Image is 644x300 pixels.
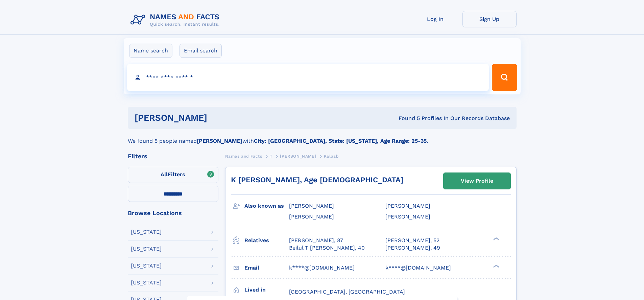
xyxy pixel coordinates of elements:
span: All [161,171,168,178]
b: City: [GEOGRAPHIC_DATA], State: [US_STATE], Age Range: 25-35 [254,138,427,144]
img: Logo Names and Facts [128,11,225,29]
h3: Relatives [244,235,289,246]
div: Browse Locations [128,210,218,216]
span: Kalaab [324,154,339,159]
div: Found 5 Profiles In Our Records Database [303,115,510,122]
div: ❯ [492,264,500,268]
button: Search Button [492,64,517,91]
div: We found 5 people named with . [128,129,517,145]
a: Beilul T [PERSON_NAME], 40 [289,244,365,252]
h3: Also known as [244,200,289,212]
a: [PERSON_NAME], 87 [289,237,343,244]
span: [PERSON_NAME] [280,154,316,159]
span: [PERSON_NAME] [289,213,334,220]
div: ❯ [492,236,500,241]
h3: Lived in [244,284,289,296]
span: [PERSON_NAME] [289,203,334,209]
b: [PERSON_NAME] [197,138,242,144]
span: [PERSON_NAME] [385,203,430,209]
div: [US_STATE] [131,280,162,285]
div: [US_STATE] [131,263,162,269]
label: Email search [180,44,222,58]
div: [US_STATE] [131,229,162,235]
label: Name search [129,44,172,58]
a: View Profile [444,173,510,189]
h3: Email [244,262,289,274]
span: [PERSON_NAME] [385,213,430,220]
a: K [PERSON_NAME], Age [DEMOGRAPHIC_DATA] [231,176,403,184]
a: [PERSON_NAME] [280,152,316,160]
div: View Profile [461,173,493,189]
span: [GEOGRAPHIC_DATA], [GEOGRAPHIC_DATA] [289,289,405,295]
span: T [270,154,272,159]
label: Filters [128,167,218,183]
a: [PERSON_NAME], 49 [385,244,440,252]
a: Names and Facts [225,152,262,160]
a: T [270,152,272,160]
input: search input [127,64,489,91]
a: Sign Up [462,11,517,27]
div: Filters [128,153,218,159]
a: Log In [408,11,462,27]
h1: [PERSON_NAME] [135,114,303,122]
a: [PERSON_NAME], 52 [385,237,439,244]
div: [US_STATE] [131,246,162,252]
